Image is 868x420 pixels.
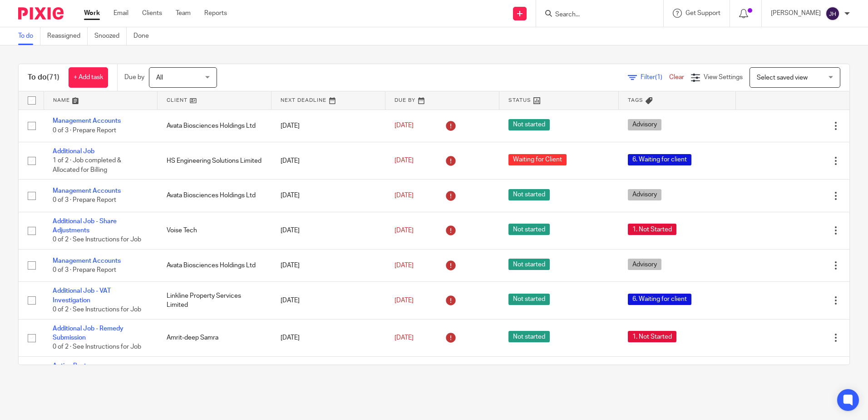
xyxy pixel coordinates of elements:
a: Work [84,9,100,18]
a: Reports [204,9,227,18]
td: Voise Tech [158,212,271,249]
span: Not started [508,294,550,305]
td: [DATE] [271,250,385,282]
a: Management Accounts [53,118,121,124]
a: Management Accounts [53,258,121,264]
span: View Settings [704,74,743,80]
span: 0 of 3 · Prepare Report [53,127,116,134]
span: 0 of 2 · See Instructions for Job [53,237,141,243]
span: Waiting for Client [508,154,567,165]
span: Advisory [628,119,661,130]
p: [PERSON_NAME] [771,9,821,18]
td: Amrit-deep Samra [158,319,271,356]
span: 1. Not Started [628,224,676,235]
td: [DATE] [271,212,385,249]
span: [DATE] [395,227,414,234]
a: Clear [669,74,684,80]
a: Management Accounts [53,188,121,194]
span: [DATE] [395,157,414,164]
span: Not started [508,189,550,200]
span: 1 of 2 · Job completed & Allocated for Billing [53,158,121,174]
span: Get Support [686,10,720,16]
span: Tags [628,98,643,103]
td: [DATE] [271,356,385,394]
td: [DATE] [271,110,385,142]
td: Avata Biosciences Holdings Ltd [158,180,271,212]
a: Action Post [53,363,86,369]
span: 1. Not Started [628,331,676,342]
a: + Add task [69,67,108,88]
span: [DATE] [395,335,414,341]
a: To do [18,27,40,45]
span: Select saved view [757,75,808,81]
span: [DATE] [395,297,414,304]
span: 6. Waiting for client [628,154,691,165]
span: 0 of 2 · See Instructions for Job [53,344,141,350]
p: Due by [124,73,144,82]
span: 0 of 3 · Prepare Report [53,197,116,204]
span: Advisory [628,259,661,270]
span: [DATE] [395,192,414,199]
a: Additional Job - Remedy Submission [53,325,123,341]
a: Clients [142,9,162,18]
span: 0 of 3 · Prepare Report [53,267,116,273]
td: [DATE] [271,319,385,356]
span: Not started [508,224,550,235]
span: 6. Waiting for client [628,294,691,305]
span: Advisory [628,189,661,200]
a: Snoozed [94,27,127,45]
span: Not started [508,331,550,342]
span: 0 of 2 · See Instructions for Job [53,306,141,313]
span: [DATE] [395,123,414,129]
a: Email [113,9,128,18]
td: Linkline Property Services Limited [158,282,271,319]
span: Not started [508,119,550,130]
span: Not started [508,259,550,270]
td: HS Engineering Solutions Limited [158,142,271,179]
img: svg%3E [825,6,840,21]
a: Additional Job [53,148,94,155]
span: Filter [641,74,669,80]
a: Additional Job - Share Adjustments [53,218,117,234]
img: Pixie [18,7,64,20]
td: A1 American Limousines [158,356,271,394]
td: Avata Biosciences Holdings Ltd [158,250,271,282]
td: Avata Biosciences Holdings Ltd [158,110,271,142]
td: [DATE] [271,142,385,179]
a: Team [176,9,191,18]
span: (1) [655,74,662,80]
a: Additional Job - VAT Investigation [53,288,111,303]
td: [DATE] [271,180,385,212]
td: [DATE] [271,282,385,319]
span: (71) [47,74,59,81]
a: Done [133,27,156,45]
input: Search [554,11,636,19]
h1: To do [28,73,59,82]
a: Reassigned [47,27,88,45]
span: All [156,75,163,81]
span: [DATE] [395,262,414,269]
